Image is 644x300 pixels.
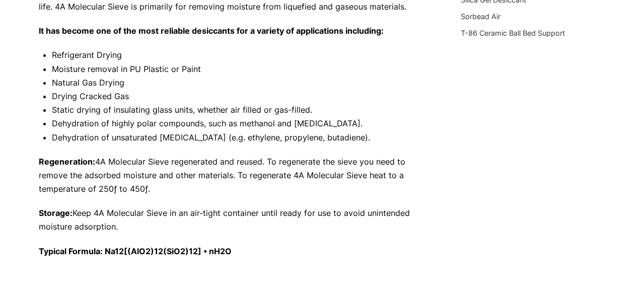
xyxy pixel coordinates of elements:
[39,157,95,167] strong: Regeneration:
[52,103,433,117] li: Static drying of insulating glass units, whether air filled or gas-filled.
[52,62,433,76] li: Moisture removal in PU Plastic or Paint
[52,90,433,103] li: Drying Cracked Gas
[39,26,384,36] strong: It has become one of the most reliable desiccants for a variety of applications including:
[461,29,565,37] a: T-86 Ceramic Ball Bed Support
[52,76,433,90] li: Natural Gas Drying
[39,155,433,196] p: 4A Molecular Sieve regenerated and reused. To regenerate the sieve you need to remove the adsorbe...
[52,117,433,130] li: Dehydration of highly polar compounds, such as methanol and [MEDICAL_DATA].
[52,48,433,62] li: Refrigerant Drying
[39,206,433,234] p: Keep 4A Molecular Sieve in an air-tight container until ready for use to avoid unintended moistur...
[52,131,433,144] li: Dehydration of unsaturated [MEDICAL_DATA] (e.g. ethylene, propylene, butadiene).
[39,246,232,256] strong: Typical Formula: Na12[(AlO2)12(SiO2)12] • nH2O
[461,12,500,21] a: Sorbead Air
[39,208,73,218] strong: Storage:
